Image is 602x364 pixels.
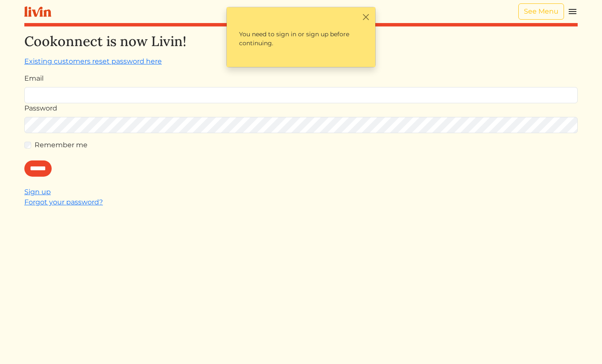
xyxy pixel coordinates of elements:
[232,23,370,55] p: You need to sign in or sign up before continuing.
[24,57,162,65] a: Existing customers reset password here
[24,73,44,84] label: Email
[35,140,88,150] label: Remember me
[518,3,564,20] a: See Menu
[567,6,578,17] img: menu_hamburger-cb6d353cf0ecd9f46ceae1c99ecbeb4a00e71ca567a856bd81f57e9d8c17bb26.svg
[361,12,370,21] button: Close
[24,103,57,114] label: Password
[24,198,103,206] a: Forgot your password?
[24,33,578,50] h2: Cookonnect is now Livin!
[24,6,51,17] img: livin-logo-a0d97d1a881af30f6274990eb6222085a2533c92bbd1e4f22c21b4f0d0e3210c.svg
[24,188,51,196] a: Sign up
